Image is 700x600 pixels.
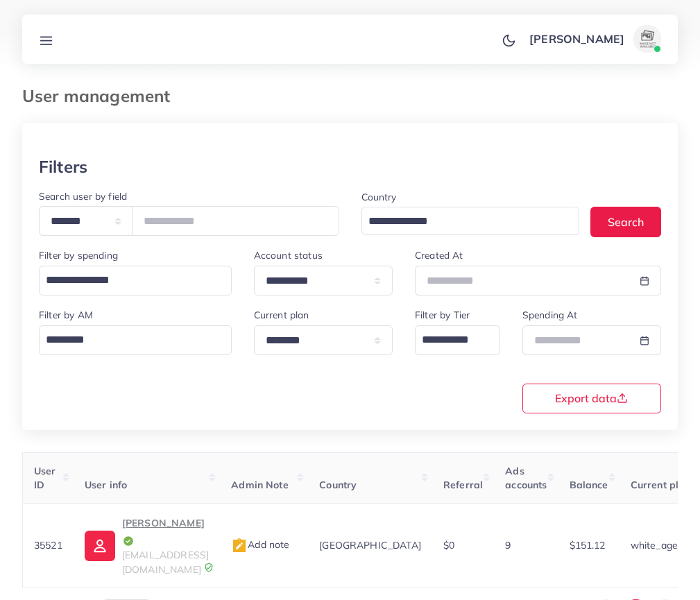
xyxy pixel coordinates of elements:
[254,248,323,262] label: Account status
[631,539,694,551] span: white_agency
[39,266,232,295] div: Search for option
[39,325,232,355] div: Search for option
[34,465,56,491] span: User ID
[631,479,691,491] span: Current plan
[231,479,289,491] span: Admin Note
[529,31,624,47] p: [PERSON_NAME]
[231,538,248,554] img: admin_note.cdd0b510.svg
[122,515,209,548] p: [PERSON_NAME]
[41,328,214,352] input: Search for option
[319,539,421,551] span: [GEOGRAPHIC_DATA]
[415,325,500,355] div: Search for option
[522,308,578,322] label: Spending At
[41,268,214,292] input: Search for option
[85,479,127,491] span: User info
[39,157,87,177] h3: Filters
[361,190,397,204] label: Country
[522,25,667,53] a: [PERSON_NAME]avatar
[415,308,470,322] label: Filter by Tier
[364,211,562,232] input: Search for option
[39,308,93,322] label: Filter by AM
[555,393,628,404] span: Export data
[122,549,209,575] span: [EMAIL_ADDRESS][DOMAIN_NAME]
[85,531,115,561] img: ic-user-info.36bf1079.svg
[22,86,181,106] h3: User management
[39,248,118,262] label: Filter by spending
[361,207,580,235] div: Search for option
[570,479,608,491] span: Balance
[443,539,454,551] span: $0
[254,308,309,322] label: Current plan
[204,563,214,572] img: 9CAL8B2pu8EFxCJHYAAAAldEVYdGRhdGU6Y3JlYXRlADIwMjItMTItMDlUMDQ6NTg6MzkrMDA6MDBXSlgLAAAAJXRFWHRkYXR...
[522,384,661,413] button: Export data
[319,479,357,491] span: Country
[505,539,511,551] span: 9
[633,25,661,53] img: avatar
[39,189,127,203] label: Search user by field
[505,465,547,491] span: Ads accounts
[570,539,606,551] span: $151.12
[34,539,62,551] span: 35521
[415,248,463,262] label: Created At
[590,207,661,237] button: Search
[85,515,209,576] a: [PERSON_NAME][EMAIL_ADDRESS][DOMAIN_NAME]
[231,538,289,551] span: Add note
[122,535,135,547] img: icon-tick.de4e08dc.svg
[443,479,483,491] span: Referral
[417,328,482,352] input: Search for option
